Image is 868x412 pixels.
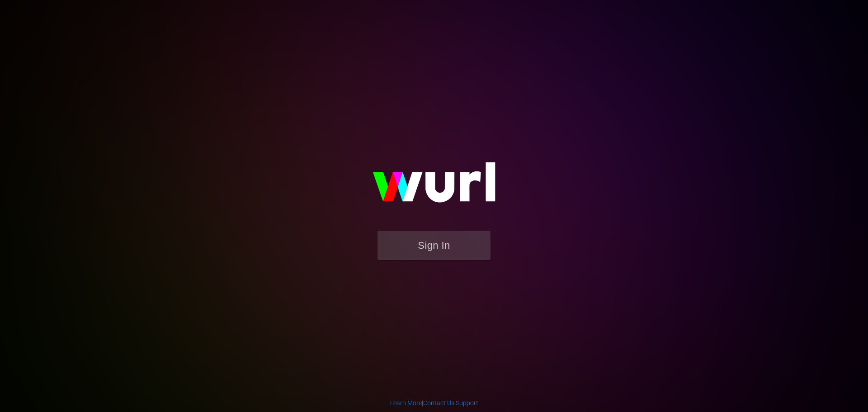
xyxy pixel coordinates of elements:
a: Contact Us [423,399,454,407]
a: Learn More [390,399,422,407]
div: | | [390,398,478,407]
button: Sign In [377,231,491,260]
img: wurl-logo-on-black-223613ac3d8ba8fe6dc639794a292ebdb59501304c7dfd60c99c58986ef67473.svg [344,143,524,231]
a: Support [456,399,478,407]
